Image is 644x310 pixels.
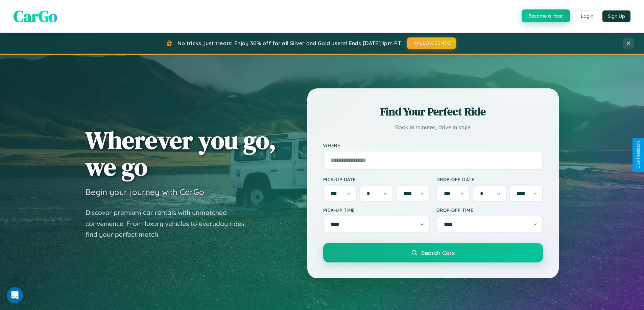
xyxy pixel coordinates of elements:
h3: Begin your journey with CarGo [86,187,204,197]
button: Become a Host [522,9,570,22]
div: Give Feedback [636,141,641,169]
button: Search Cars [323,243,543,262]
button: Sign Up [602,10,630,22]
label: Drop-off Date [436,176,543,182]
label: Pick-up Date [323,176,430,182]
h1: Wherever you go, we go [86,127,276,180]
iframe: Intercom live chat [7,287,23,303]
p: Book in minutes, drive in style [323,122,543,132]
label: Drop-off Time [436,207,543,213]
button: HALLOWEEN30 [407,37,456,49]
span: CarGo [14,5,57,27]
span: No tricks, just treats! Enjoy 30% off for all Silver and Gold users! Ends [DATE] 1pm PT. [177,40,402,47]
label: Pick-up Time [323,207,430,213]
h2: Find Your Perfect Ride [323,104,543,119]
span: Search Cars [421,249,455,256]
label: Where [323,142,543,148]
p: Discover premium car rentals with unmatched convenience. From luxury vehicles to everyday rides, ... [86,207,255,240]
button: Login [575,10,599,22]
